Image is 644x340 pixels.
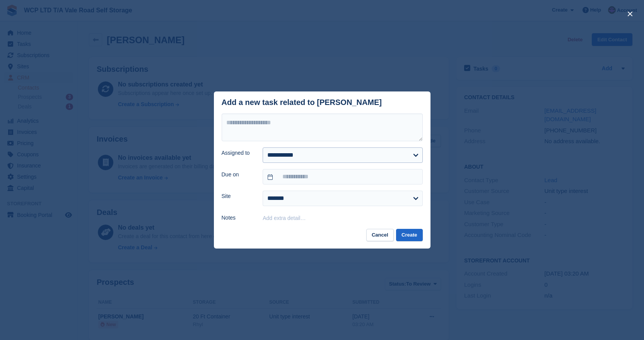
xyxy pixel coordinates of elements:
[396,229,422,242] button: Create
[222,171,254,179] label: Due on
[222,98,382,107] div: Add a new task related to [PERSON_NAME]
[366,229,394,242] button: Cancel
[222,149,254,157] label: Assigned to
[222,214,254,222] label: Notes
[263,215,306,221] button: Add extra detail…
[222,192,254,200] label: Site
[624,8,636,20] button: close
